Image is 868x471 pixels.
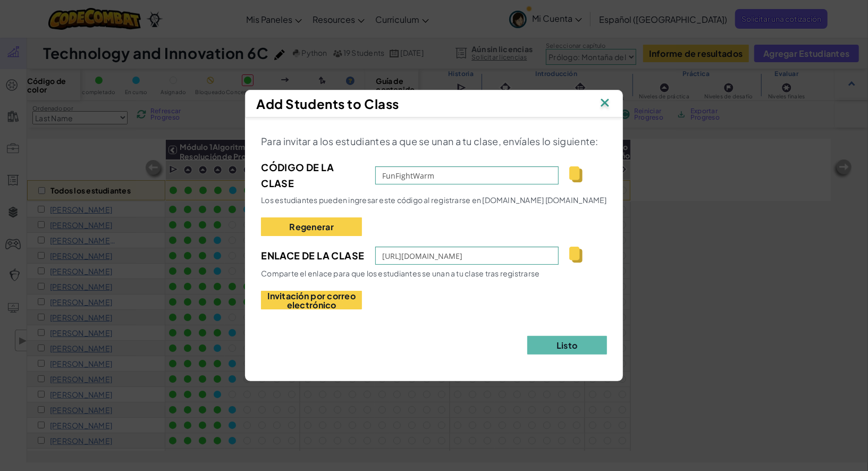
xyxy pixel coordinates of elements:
[261,195,606,205] span: Los estudiantes pueden ingresar este código al registrarse en [DOMAIN_NAME] [DOMAIN_NAME]
[261,217,362,236] button: Regenerar
[261,248,365,264] span: Enlace de la clase
[261,291,362,309] button: Invitación por correo electrónico
[569,166,583,182] img: IconCopy.svg
[261,135,599,147] span: Para invitar a los estudiantes a que se unan a tu clase, envíales lo siguiente:
[598,96,612,112] img: IconClose.svg
[261,268,540,278] span: Comparte el enlace para que los estudiantes se unan a tu clase tras registrarse
[261,159,365,191] span: Código de la clase
[569,247,583,263] img: IconCopy.svg
[527,336,607,355] button: Listo
[256,96,399,112] span: Add Students to Class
